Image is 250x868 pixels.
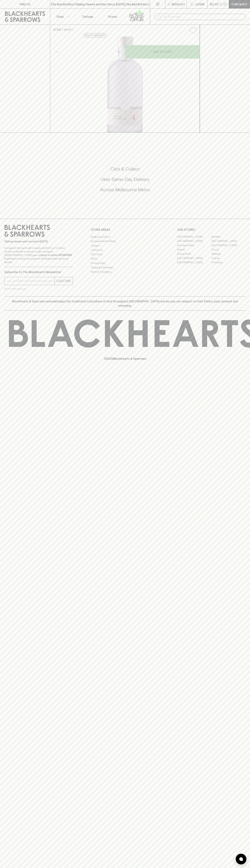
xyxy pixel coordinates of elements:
[108,14,117,19] p: Stores
[153,50,172,54] p: ADD TO CART
[177,235,211,239] a: [GEOGRAPHIC_DATA]
[91,243,159,248] a: Careers
[211,256,246,260] a: Prahran
[64,28,72,31] a: SHOP
[75,9,100,24] a: Tastings
[56,14,64,19] p: Shop
[188,26,198,35] button: Add to wishlist
[211,248,246,252] a: Fitzroy
[91,257,159,261] a: FAQ's
[211,239,246,243] a: [GEOGRAPHIC_DATA]
[56,279,71,283] p: SUBSCRIBE
[50,37,200,133] img: 26072.png
[91,261,159,265] a: Privacy Policy
[91,252,159,256] a: Gift Cards
[195,2,204,6] p: Login
[19,2,31,6] p: FIND US
[177,243,211,248] a: Brunswick West
[7,299,243,308] p: Blackhearts & Sparrows acknowledges the traditional Custodians of land throughout [GEOGRAPHIC_DAT...
[83,33,107,38] button: Add to wishlist
[4,152,246,212] div: Call to action block
[211,252,246,256] a: Geelong
[4,287,73,291] p: We will never spam you
[125,45,200,59] button: ADD TO CART
[172,2,185,6] p: Wishlist
[211,235,246,239] a: Braddon
[177,256,211,260] a: [GEOGRAPHIC_DATA]
[4,240,73,243] p: Sibling owned and run since [DATE]
[55,277,73,285] button: SUBSCRIBE
[50,9,75,24] button: Shop
[4,176,246,182] h5: Uber Same-Day Delivery
[177,228,246,232] p: OUR STORES
[91,235,159,239] a: Bottle Drop FAQ's
[210,2,218,6] p: $0.00
[163,14,243,20] input: Try "Pinot noir"
[177,248,211,252] a: Elwood
[39,254,72,256] strong: Liquor License #32064953
[91,248,159,252] a: Contact Us
[4,187,246,193] h5: Across Melbourne Metro
[82,14,93,19] p: Tastings
[177,239,211,243] a: [GEOGRAPHIC_DATA]
[53,28,61,31] a: HOME
[211,260,246,265] a: Thornbury
[4,270,73,274] p: Subscribe to The Blackhearts Newsletter
[100,9,125,24] a: Stores
[91,265,159,270] a: Shipping Information
[7,278,55,284] input: e.g. jane@blackheartsandsparrows.com.au
[239,857,243,861] img: bubble-icon
[91,228,159,232] p: OTHER AREAS
[4,166,246,172] h5: Click & Collect
[177,252,211,256] a: Fitzroy North
[231,2,247,6] p: Checkout
[4,246,73,264] p: It is against the law to sell or supply alcohol to, or to obtain alcohol on behalf of a person un...
[224,3,226,5] p: 0
[91,239,159,243] a: Business & Bulk Gifting
[211,243,246,248] a: [GEOGRAPHIC_DATA]
[91,270,159,274] a: Terms & Conditions
[177,260,211,265] a: [GEOGRAPHIC_DATA]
